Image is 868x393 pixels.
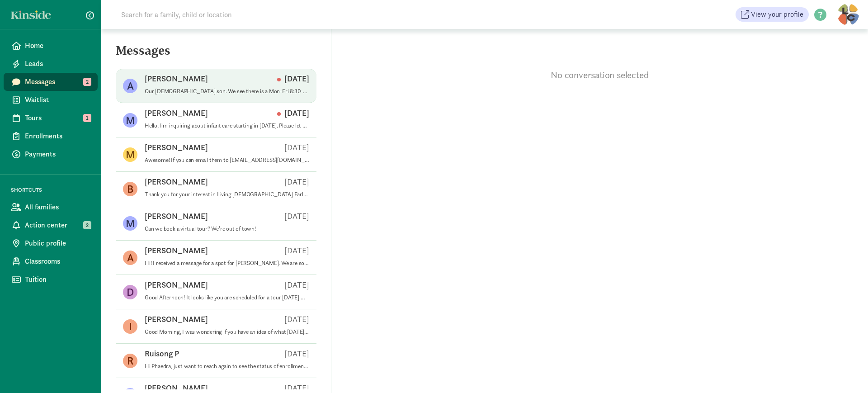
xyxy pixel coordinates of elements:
p: [DATE] [284,348,309,359]
span: 2 [83,78,91,86]
p: [PERSON_NAME] [145,211,208,222]
p: Ruisong P [145,348,179,359]
a: Action center 2 [4,216,98,234]
span: Classrooms [25,256,90,267]
span: Public profile [25,238,90,249]
input: Search for a family, child or location [116,5,369,24]
a: Classrooms [4,252,98,270]
a: Tours 1 [4,109,98,127]
span: Enrollments [25,131,90,142]
p: [PERSON_NAME] [145,314,208,325]
a: Leads [4,55,98,73]
span: Messages [25,76,90,87]
p: No conversation selected [331,69,868,81]
p: [DATE] [284,142,309,153]
figure: M [123,113,137,128]
p: [PERSON_NAME] [145,279,208,290]
span: Tuition [25,274,90,285]
p: [DATE] [284,314,309,325]
p: [DATE] [277,108,309,118]
a: Messages 2 [4,73,98,91]
p: [DATE] [284,279,309,290]
figure: R [123,354,137,368]
span: Leads [25,58,90,69]
figure: I [123,319,137,334]
span: View your profile [751,9,803,20]
span: 2 [83,221,91,229]
figure: A [123,79,137,93]
figure: B [123,182,137,196]
p: [DATE] [277,73,309,84]
figure: A [123,251,137,265]
p: [PERSON_NAME] [145,245,208,256]
span: 1 [83,114,91,122]
a: View your profile [736,7,809,22]
a: All families [4,198,98,216]
span: Payments [25,149,90,160]
p: Thank you for your interest in Living [DEMOGRAPHIC_DATA] Early Learning Center. I just wanted to ... [145,191,309,198]
span: Waitlist [25,95,90,105]
figure: M [123,147,137,162]
p: Awesome! If you can email them to [EMAIL_ADDRESS][DOMAIN_NAME], that would be great. I'll set you... [145,156,309,164]
p: Good Afternoon! It looks like you are scheduled for a tour [DATE] morning however we had somethin... [145,294,309,301]
p: Hi Phaedra, just want to reach again to see the status of enrollment. Have you gone through the w... [145,363,309,370]
p: [DATE] [284,245,309,256]
a: Payments [4,145,98,163]
figure: M [123,216,137,231]
p: [DATE] [284,211,309,222]
p: [PERSON_NAME] [145,176,208,187]
a: Public profile [4,234,98,252]
p: Hello, I'm inquiring about infant care starting in [DATE]. Please let me know if you'd have avail... [145,122,309,129]
span: All families [25,202,90,213]
p: Good Morning, I was wondering if you have an idea of what [DATE] is looking like or when you will... [145,328,309,336]
figure: D [123,285,137,299]
p: Our [DEMOGRAPHIC_DATA] son. We see there is a Mon-Fri 8:30-12:30, but we are wondering if there i... [145,88,309,95]
h5: Messages [101,43,331,65]
p: [DATE] [284,176,309,187]
p: [PERSON_NAME] [145,73,208,84]
span: Action center [25,220,90,231]
a: Home [4,37,98,55]
a: Waitlist [4,91,98,109]
a: Enrollments [4,127,98,145]
span: Home [25,40,90,51]
a: Tuition [4,270,98,289]
p: Hi! I received a message for a spot for [PERSON_NAME]. We are so thrilled! We see that the spot g... [145,260,309,267]
p: [PERSON_NAME] [145,108,208,118]
p: [PERSON_NAME] [145,142,208,153]
span: Tours [25,113,90,123]
p: Can we book a virtual tour? We’re out of town! [145,225,309,232]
